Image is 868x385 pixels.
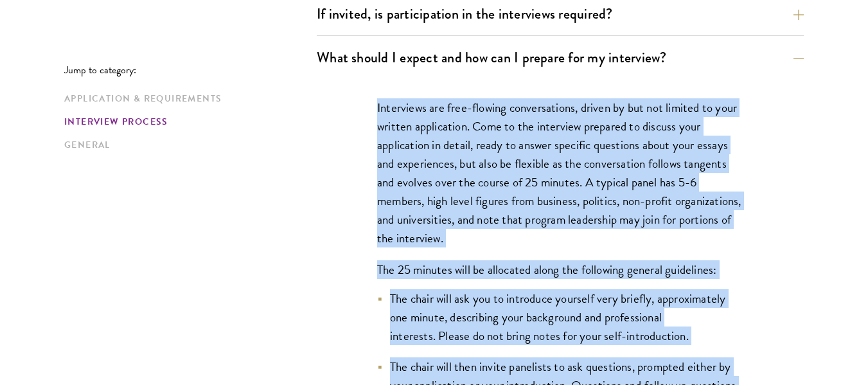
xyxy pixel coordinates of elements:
[64,64,317,76] p: Jump to category:
[377,289,743,345] li: The chair will ask you to introduce yourself very briefly, approximately one minute, describing y...
[377,260,743,279] p: The 25 minutes will be allocated along the following general guidelines:
[64,138,309,152] a: General
[64,115,309,129] a: Interview Process
[64,92,309,105] a: Application & Requirements
[377,98,743,248] p: Interviews are free-flowing conversations, driven by but not limited to your written application....
[317,43,804,72] button: What should I expect and how can I prepare for my interview?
